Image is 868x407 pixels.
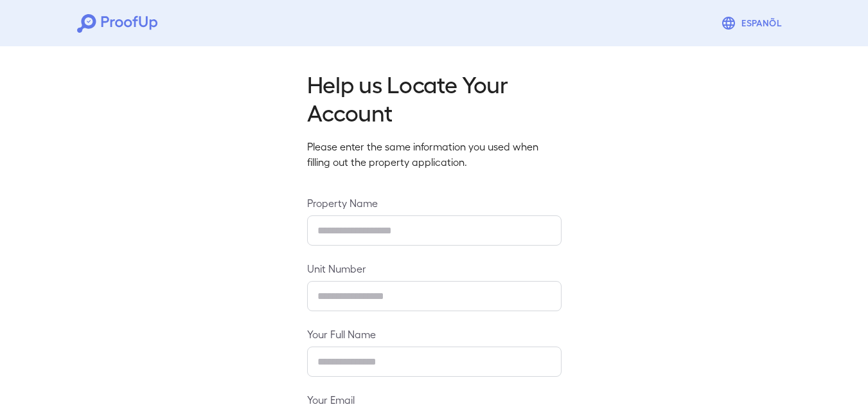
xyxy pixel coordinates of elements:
[307,139,562,170] p: Please enter the same information you used when filling out the property application.
[307,69,562,126] h2: Help us Locate Your Account
[307,195,562,210] label: Property Name
[307,327,562,341] label: Your Full Name
[307,261,562,276] label: Unit Number
[307,392,562,407] label: Your Email
[716,10,791,36] button: Espanõl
